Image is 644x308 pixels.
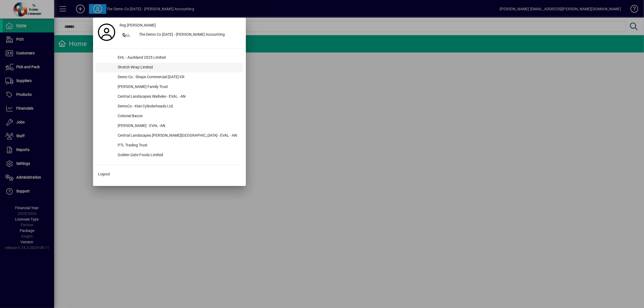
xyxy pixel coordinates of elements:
button: PTL Trading Trust [96,141,243,150]
a: Reg [PERSON_NAME] [117,20,243,30]
div: PTL Trading Trust [113,141,243,150]
div: Demo Co - Shape Commercial [DATE] KR [113,73,243,82]
div: Central Landscapes Waiheke - EVAL - AN [113,92,243,102]
div: [PERSON_NAME] Family Trust [113,82,243,92]
button: [PERSON_NAME] Family Trust [96,82,243,92]
div: Stretch Wrap Limited [113,63,243,73]
div: EHL - Auckland 2025 Limited [113,53,243,63]
button: [PERSON_NAME] - EVAL -AN [96,121,243,131]
span: Logout [98,171,110,177]
button: Logout [96,169,243,179]
button: Colonial Bacon [96,112,243,121]
a: Profile [96,27,117,37]
span: Reg [PERSON_NAME] [120,22,156,28]
button: Central Landscapes [PERSON_NAME][GEOGRAPHIC_DATA] - EVAL - AN [96,131,243,141]
button: Demo Co - Shape Commercial [DATE] KR [96,73,243,82]
button: Stretch Wrap Limited [96,63,243,73]
div: The Demo Co [DATE] - [PERSON_NAME] Accounting [135,30,243,40]
button: The Demo Co [DATE] - [PERSON_NAME] Accounting [117,30,243,40]
button: EHL - Auckland 2025 Limited [96,53,243,63]
div: DemoCo - Kiwi Cylinderheads Ltd [113,102,243,112]
button: Central Landscapes Waiheke - EVAL - AN [96,92,243,102]
div: Colonial Bacon [113,112,243,121]
button: DemoCo - Kiwi Cylinderheads Ltd [96,102,243,112]
div: [PERSON_NAME] - EVAL -AN [113,121,243,131]
div: Central Landscapes [PERSON_NAME][GEOGRAPHIC_DATA] - EVAL - AN [113,131,243,141]
div: Golden Gate Foods Limited [113,150,243,160]
button: Golden Gate Foods Limited [96,150,243,160]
